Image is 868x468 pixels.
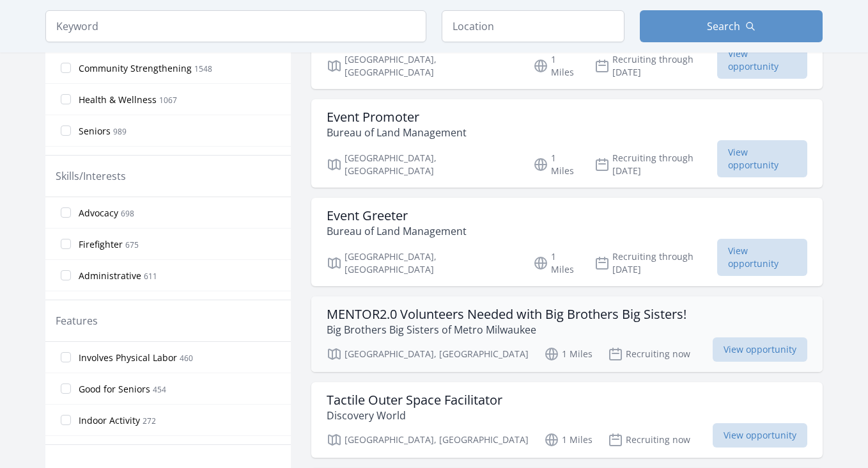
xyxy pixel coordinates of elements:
[707,19,740,34] span: Search
[442,10,624,42] input: Location
[327,250,518,276] p: [GEOGRAPHIC_DATA], [GEOGRAPHIC_DATA]
[311,198,823,286] a: Event Greeter Bureau of Land Management [GEOGRAPHIC_DATA], [GEOGRAPHIC_DATA] 1 Miles Recruiting t...
[327,432,529,448] p: [GEOGRAPHIC_DATA], [GEOGRAPHIC_DATA]
[61,63,71,73] input: Community Strengthening 1548
[61,125,71,136] input: Seniors 989
[56,313,98,328] legend: Features
[327,125,467,140] p: Bureau of Land Management
[311,296,823,372] a: MENTOR2.0 Volunteers Needed with Big Brothers Big Sisters! Big Brothers Big Sisters of Metro Milw...
[327,53,518,79] p: [GEOGRAPHIC_DATA], [GEOGRAPHIC_DATA]
[713,337,807,362] span: View opportunity
[608,432,690,448] p: Recruiting now
[61,270,71,280] input: Administrative 611
[144,271,157,282] span: 611
[533,152,579,177] p: 1 Miles
[79,207,118,220] span: Advocacy
[327,346,529,362] p: [GEOGRAPHIC_DATA], [GEOGRAPHIC_DATA]
[608,346,690,362] p: Recruiting now
[327,322,686,337] p: Big Brothers Big Sisters of Metro Milwaukee
[61,239,71,249] input: Firefighter 675
[113,126,127,137] span: 989
[327,307,686,322] h3: MENTOR2.0 Volunteers Needed with Big Brothers Big Sisters!
[61,207,71,218] input: Advocacy 698
[79,270,141,282] span: Administrative
[121,208,134,219] span: 698
[180,353,193,364] span: 460
[311,382,823,458] a: Tactile Outer Space Facilitator Discovery World [GEOGRAPHIC_DATA], [GEOGRAPHIC_DATA] 1 Miles Recr...
[594,53,718,79] p: Recruiting through [DATE]
[327,208,467,223] h3: Event Greeter
[45,10,426,42] input: Keyword
[713,423,807,448] span: View opportunity
[159,95,177,106] span: 1067
[327,223,467,239] p: Bureau of Land Management
[717,140,807,177] span: View opportunity
[533,53,579,79] p: 1 Miles
[153,384,166,395] span: 454
[327,392,502,408] h3: Tactile Outer Space Facilitator
[79,93,157,106] span: Health & Wellness
[194,63,212,74] span: 1548
[61,94,71,104] input: Health & Wellness 1067
[79,383,150,396] span: Good for Seniors
[594,152,718,177] p: Recruiting through [DATE]
[79,351,177,364] span: Involves Physical Labor
[533,250,579,276] p: 1 Miles
[717,42,807,79] span: View opportunity
[544,432,593,448] p: 1 Miles
[56,168,126,184] legend: Skills/Interests
[61,383,71,394] input: Good for Seniors 454
[143,416,156,426] span: 272
[311,99,823,188] a: Event Promoter Bureau of Land Management [GEOGRAPHIC_DATA], [GEOGRAPHIC_DATA] 1 Miles Recruiting ...
[79,125,111,138] span: Seniors
[640,10,823,42] button: Search
[327,109,467,125] h3: Event Promoter
[327,152,518,177] p: [GEOGRAPHIC_DATA], [GEOGRAPHIC_DATA]
[79,238,123,251] span: Firefighter
[61,415,71,425] input: Indoor Activity 272
[61,352,71,362] input: Involves Physical Labor 460
[327,408,502,423] p: Discovery World
[79,414,140,427] span: Indoor Activity
[544,346,593,362] p: 1 Miles
[594,250,718,276] p: Recruiting through [DATE]
[125,239,139,250] span: 675
[79,62,192,75] span: Community Strengthening
[717,239,807,276] span: View opportunity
